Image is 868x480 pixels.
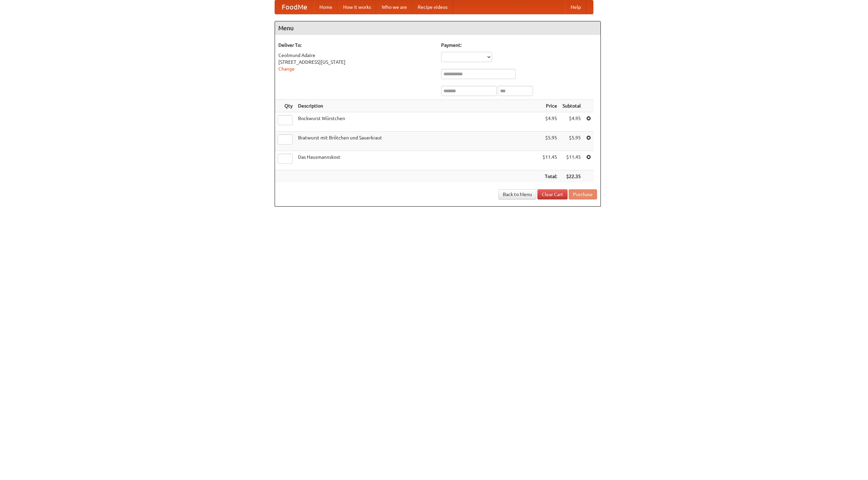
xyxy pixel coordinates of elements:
[569,189,597,199] button: Purchase
[278,52,434,59] div: Ceolmund Adaire
[295,132,540,151] td: Bratwurst mit Brötchen und Sauerkraut
[537,189,568,199] a: Clear Cart
[275,21,600,35] h4: Menu
[560,132,584,151] td: $5.95
[441,42,597,49] h5: Payment:
[376,0,412,14] a: Who we are
[560,100,584,112] th: Subtotal
[278,42,434,49] h5: Deliver To:
[540,151,560,170] td: $11.45
[540,170,560,183] th: Total:
[295,151,540,170] td: Das Hausmannskost
[565,0,586,14] a: Help
[275,0,314,14] a: FoodMe
[338,0,376,14] a: How it works
[498,189,536,199] a: Back to Menu
[295,112,540,132] td: Bockwurst Würstchen
[540,132,560,151] td: $5.95
[540,112,560,132] td: $4.95
[412,0,453,14] a: Recipe videos
[560,151,584,170] td: $11.45
[560,170,584,183] th: $22.35
[278,66,295,72] a: Change
[540,100,560,112] th: Price
[560,112,584,132] td: $4.95
[295,100,540,112] th: Description
[278,59,434,65] div: [STREET_ADDRESS][US_STATE]
[314,0,338,14] a: Home
[275,100,295,112] th: Qty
